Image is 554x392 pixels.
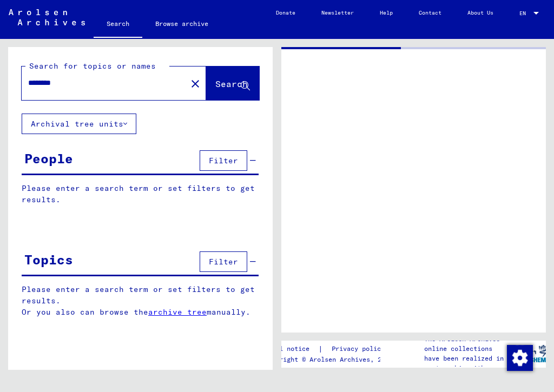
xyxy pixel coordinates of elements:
p: Please enter a search term or set filters to get results. Or you also can browse the manually. [22,284,259,318]
span: EN [519,10,531,16]
p: The Arolsen Archives online collections [424,334,513,354]
button: Archival tree units [22,114,136,134]
a: Privacy policy [323,343,398,355]
button: Clear [184,72,206,94]
img: Change consent [507,345,533,371]
p: Please enter a search term or set filters to get results. [22,183,259,205]
div: Topics [24,250,73,269]
button: Filter [200,251,247,272]
a: archive tree [148,307,207,317]
button: Filter [200,150,247,171]
span: Filter [209,156,238,165]
a: Legal notice [264,343,318,355]
mat-icon: close [189,77,202,90]
p: Copyright © Arolsen Archives, 2021 [264,355,398,364]
div: People [24,149,73,168]
p: have been realized in partnership with [424,354,513,373]
mat-label: Search for topics or names [29,61,156,71]
img: Arolsen_neg.svg [9,9,85,25]
a: Search [94,11,142,39]
div: Change consent [506,344,532,370]
span: Filter [209,257,238,267]
a: Browse archive [142,11,221,37]
button: Search [206,67,259,100]
div: | [264,343,398,355]
span: Search [215,78,248,89]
